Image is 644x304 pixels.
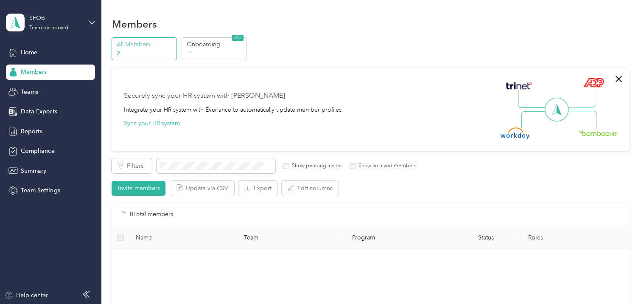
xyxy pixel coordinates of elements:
th: Name [129,226,237,249]
label: Show archived members [356,162,416,170]
div: Securely sync your HR system with [PERSON_NAME] [123,91,285,101]
img: Trinet [504,80,534,92]
th: Team [237,226,345,249]
img: Line Right Up [566,90,595,108]
h1: Members [112,20,157,28]
button: Update via CSV [170,181,234,196]
img: Line Right Down [567,111,597,129]
img: Line Left Down [521,111,551,128]
button: Edit columns [282,181,339,196]
button: Help center [5,291,48,300]
span: Summary [21,166,46,175]
iframe: Everlance-gr Chat Button Frame [596,256,644,304]
p: Onboarding [186,40,244,49]
p: All Members [117,40,174,49]
img: Line Left Up [518,90,548,108]
span: Compliance [21,146,54,155]
span: Home [21,48,37,57]
span: Members [21,68,47,76]
p: 0 Total members [130,210,173,219]
th: Program [345,226,451,249]
p: 2 [117,49,174,58]
span: Teams [21,87,38,96]
button: Sync your HR system [123,119,179,128]
img: Workday [500,127,530,139]
span: Reports [21,127,42,136]
th: Status [451,226,521,249]
div: SFOB [29,14,82,23]
span: Name [136,234,230,241]
span: NEW [232,35,244,41]
span: Team Settings [21,186,60,195]
div: Integrate your HR system with Everlance to automatically update member profiles. [123,105,343,114]
img: BambooHR [579,130,618,136]
button: Filters [112,158,152,173]
div: Team dashboard [29,25,68,31]
th: Roles [521,226,629,249]
span: Data Exports [21,107,57,116]
button: Invite members [112,181,165,196]
button: Export [238,181,277,196]
label: Show pending invites [288,162,342,170]
img: ADP [583,78,604,87]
